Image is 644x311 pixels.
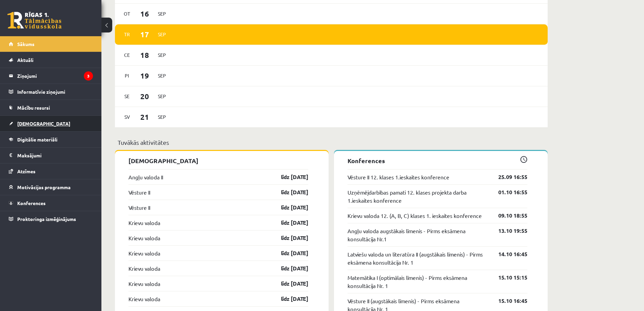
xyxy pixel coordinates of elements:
[155,91,169,102] span: Sep
[17,168,35,174] span: Atzīmes
[128,156,308,165] p: [DEMOGRAPHIC_DATA]
[9,148,93,163] a: Maksājumi
[269,173,308,181] a: līdz [DATE]
[9,84,93,99] a: Informatīvie ziņojumi
[348,273,488,290] a: Matemātika I (optimālais līmenis) - Pirms eksāmena konsultācija Nr. 1
[17,216,76,222] span: Proktoringa izmēģinājums
[17,105,50,111] span: Mācību resursi
[118,138,545,147] p: Tuvākās aktivitātes
[17,57,33,63] span: Aktuāli
[9,132,93,147] a: Digitālie materiāli
[348,173,449,181] a: Vēsture II 12. klases 1.ieskaites konference
[348,250,488,266] a: Latviešu valoda un literatūra II (augstākais līmenis) - Pirms eksāmena konsultācija Nr. 1
[348,212,482,220] a: Krievu valoda 12. (A, B, C) klases 1. ieskaites konference
[120,8,134,19] span: Ot
[9,179,93,195] a: Motivācijas programma
[155,29,169,40] span: Sep
[120,112,134,122] span: Sv
[488,250,527,258] a: 14.10 16:45
[128,249,160,257] a: Krievu valoda
[134,49,155,61] span: 18
[155,50,169,60] span: Sep
[488,273,527,282] a: 15.10 15:15
[155,70,169,81] span: Sep
[17,84,93,99] legend: Informatīvie ziņojumi
[269,280,308,288] a: līdz [DATE]
[9,100,93,115] a: Mācību resursi
[128,219,160,227] a: Krievu valoda
[9,116,93,131] a: [DEMOGRAPHIC_DATA]
[120,50,134,60] span: Ce
[120,70,134,81] span: Pi
[269,295,308,303] a: līdz [DATE]
[269,234,308,242] a: līdz [DATE]
[348,188,488,204] a: Uzņēmējdarbības pamati 12. klases projekta darba 1.ieskaites konference
[128,264,160,272] a: Krievu valoda
[488,212,527,220] a: 09.10 18:55
[155,112,169,122] span: Sep
[488,173,527,181] a: 25.09 16:55
[9,163,93,179] a: Atzīmes
[17,41,34,47] span: Sākums
[348,227,488,243] a: Angļu valoda augstākais līmenis - Pirms eksāmena konsultācija Nr.1
[488,188,527,196] a: 01.10 16:55
[17,148,93,163] legend: Maksājumi
[269,219,308,227] a: līdz [DATE]
[17,184,71,190] span: Motivācijas programma
[269,188,308,196] a: līdz [DATE]
[134,91,155,102] span: 20
[488,227,527,235] a: 13.10 19:55
[9,68,93,84] a: Ziņojumi3
[9,211,93,227] a: Proktoringa izmēģinājums
[134,29,155,40] span: 17
[120,29,134,40] span: Tr
[488,297,527,305] a: 15.10 16:45
[348,156,527,165] p: Konferences
[17,200,46,206] span: Konferences
[128,280,160,288] a: Krievu valoda
[9,36,93,52] a: Sākums
[128,188,150,196] a: Vēsture II
[9,52,93,68] a: Aktuāli
[269,249,308,257] a: līdz [DATE]
[128,234,160,242] a: Krievu valoda
[120,91,134,102] span: Se
[17,68,93,84] legend: Ziņojumi
[128,173,163,181] a: Angļu valoda II
[84,71,93,81] i: 3
[9,195,93,211] a: Konferences
[134,8,155,19] span: 16
[269,264,308,272] a: līdz [DATE]
[269,203,308,212] a: līdz [DATE]
[17,136,57,142] span: Digitālie materiāli
[128,295,160,303] a: Krievu valoda
[134,70,155,81] span: 19
[134,111,155,123] span: 21
[7,12,62,29] a: Rīgas 1. Tālmācības vidusskola
[17,120,70,127] span: [DEMOGRAPHIC_DATA]
[128,203,150,212] a: Vēsture II
[155,8,169,19] span: Sep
